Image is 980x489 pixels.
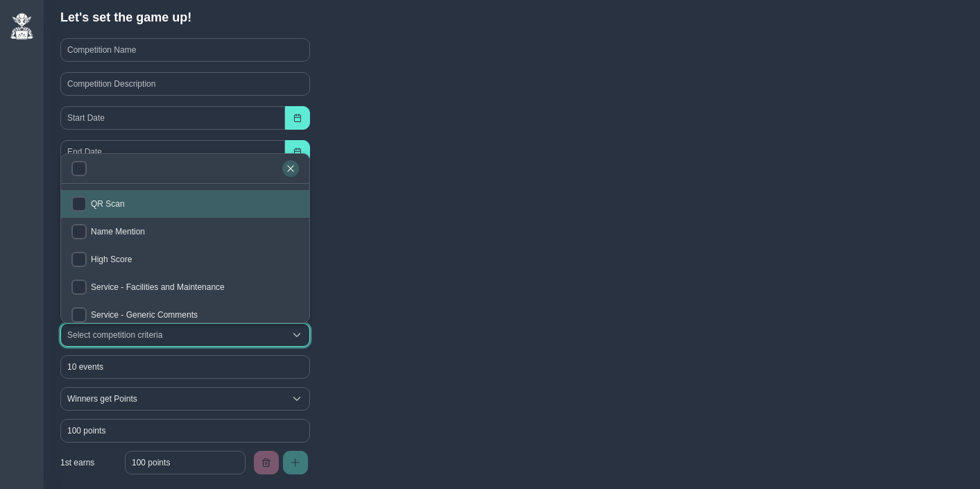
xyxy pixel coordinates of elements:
input: Enter minimum number of events to earn points [60,355,310,379]
button: Choose Date [285,140,310,164]
span: Service - Generic Comments [91,310,198,320]
div: Select reward type [284,388,309,410]
span: Service - Facilities and Maintenance [91,282,225,292]
input: End Date [60,140,285,164]
span: QR Scan [91,199,125,209]
img: ReviewElf Logo [10,12,34,40]
span: Name Mention [91,227,145,237]
span: Winners get Points [61,388,284,410]
span: 1st earns [60,458,94,467]
button: Choose Date [285,106,310,130]
input: Enter reward amount [125,451,246,474]
div: Select competition criteria [61,324,284,346]
input: Competition Name [60,38,310,62]
span: High Score [91,255,132,264]
h4: Let's set the game up! [60,10,963,26]
input: Competition Description [60,72,310,96]
input: Enter reward amount [60,419,310,443]
input: Start Date [60,106,285,130]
